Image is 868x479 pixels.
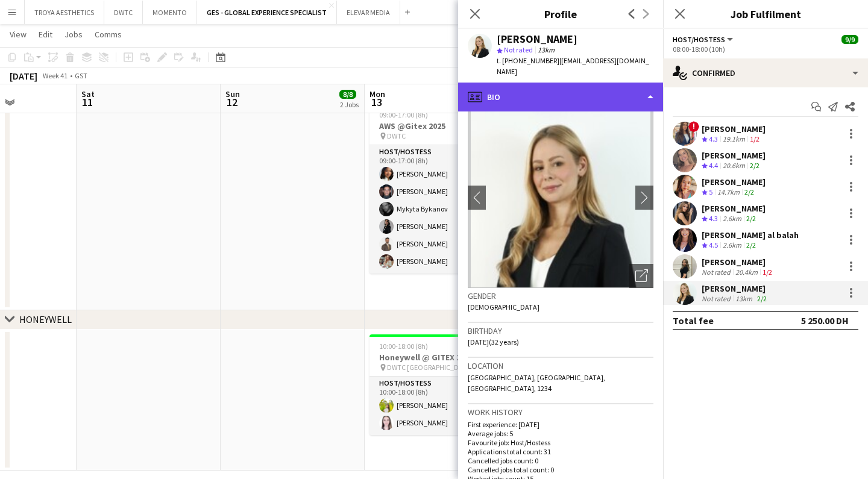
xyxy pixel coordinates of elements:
span: Sat [81,89,95,99]
div: [PERSON_NAME] [702,150,766,161]
div: [PERSON_NAME] [702,203,766,214]
p: Favourite job: Host/Hostess [468,438,653,447]
span: 4.5 [709,240,718,249]
app-job-card: 10:00-18:00 (8h)2/2Honeywell @ GITEX 2025 DWTC [GEOGRAPHIC_DATA]1 RoleHost/Hostess2/210:00-18:00 ... [370,334,505,435]
span: t. [PHONE_NUMBER] [497,56,559,65]
h3: Birthday [468,325,653,336]
span: Jobs [64,29,83,40]
a: Comms [90,27,127,42]
div: 2 Jobs [340,100,359,109]
span: Host/Hostess [673,35,725,44]
div: 2.6km [720,214,744,224]
span: 5 [709,187,712,196]
span: 8/8 [339,90,356,99]
span: Sun [225,89,240,99]
a: Edit [34,27,57,42]
app-skills-label: 1/2 [763,268,772,277]
div: Total fee [673,315,714,327]
div: Confirmed [663,58,868,87]
button: MOMENTO [143,1,197,24]
span: View [10,29,27,40]
img: Crew avatar or photo [468,107,653,288]
h3: Honeywell @ GITEX 2025 [370,352,505,363]
app-skills-label: 2/2 [746,240,756,249]
div: 08:00-18:00 (10h) [673,45,858,54]
span: Mon [370,89,385,99]
div: 2.6km [720,240,744,251]
app-card-role: Host/Hostess2/210:00-18:00 (8h)[PERSON_NAME][PERSON_NAME] [370,377,505,435]
h3: Location [468,360,653,371]
div: Not rated [702,268,733,277]
span: [DATE] (32 years) [468,337,519,346]
span: ! [688,121,699,132]
app-job-card: 09:00-17:00 (8h)6/6AWS @Gitex 2025 DWTC1 RoleHost/Hostess6/609:00-17:00 (8h)[PERSON_NAME][PERSON_... [370,103,505,274]
div: Open photos pop-in [629,264,653,288]
span: [DEMOGRAPHIC_DATA] [468,302,539,312]
div: [PERSON_NAME] [702,257,775,268]
div: 19.1km [720,134,747,145]
span: 4.3 [709,134,718,143]
button: DWTC [104,1,143,24]
h3: Job Fulfilment [663,6,868,22]
a: Jobs [60,27,87,42]
div: Not rated [702,294,733,303]
span: 11 [80,95,95,109]
span: 13 [368,95,385,109]
h3: AWS @Gitex 2025 [370,121,505,131]
button: TROYA AESTHETICS [25,1,104,24]
div: [PERSON_NAME] [497,34,577,45]
div: [PERSON_NAME] al balah [702,230,799,240]
app-skills-label: 2/2 [744,187,754,196]
span: 4.3 [709,214,718,223]
app-skills-label: 2/2 [750,161,759,170]
span: 09:00-17:00 (8h) [379,110,428,119]
button: ELEVAR MEDIA [337,1,400,24]
div: 14.7km [715,187,742,198]
h3: Profile [458,6,663,22]
span: 10:00-18:00 (8h) [379,342,428,351]
p: Cancelled jobs total count: 0 [468,465,653,474]
span: Edit [39,29,52,40]
span: 12 [224,95,240,109]
div: [PERSON_NAME] [702,124,766,134]
app-skills-label: 2/2 [757,294,767,303]
span: Week 41 [40,71,70,80]
span: | [EMAIL_ADDRESS][DOMAIN_NAME] [497,56,649,76]
a: View [5,27,31,42]
div: 13km [733,294,755,303]
button: Host/Hostess [673,35,735,44]
span: DWTC [387,131,406,140]
app-skills-label: 2/2 [746,214,756,223]
div: 20.6km [720,161,747,171]
p: First experience: [DATE] [468,420,653,429]
app-card-role: Host/Hostess6/609:00-17:00 (8h)[PERSON_NAME][PERSON_NAME]Mykyta Bykanov[PERSON_NAME][PERSON_NAME]... [370,145,505,274]
span: Comms [95,29,122,40]
span: [GEOGRAPHIC_DATA], [GEOGRAPHIC_DATA], [GEOGRAPHIC_DATA], 1234 [468,373,605,393]
span: DWTC [GEOGRAPHIC_DATA] [387,363,473,372]
div: Bio [458,83,663,111]
div: HONEYWELL [19,313,72,325]
h3: Work history [468,407,653,418]
button: GES - GLOBAL EXPERIENCE SPECIALIST [197,1,337,24]
div: 5 250.00 DH [801,315,849,327]
div: [DATE] [10,70,37,82]
p: Average jobs: 5 [468,429,653,438]
div: [PERSON_NAME] [702,283,769,294]
div: 20.4km [733,268,760,277]
div: GST [75,71,87,80]
div: [PERSON_NAME] [702,177,766,187]
h3: Gender [468,290,653,301]
span: 9/9 [841,35,858,44]
span: 4.4 [709,161,718,170]
span: Not rated [504,45,533,54]
span: 13km [535,45,557,54]
p: Cancelled jobs count: 0 [468,456,653,465]
app-skills-label: 1/2 [750,134,759,143]
p: Applications total count: 31 [468,447,653,456]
